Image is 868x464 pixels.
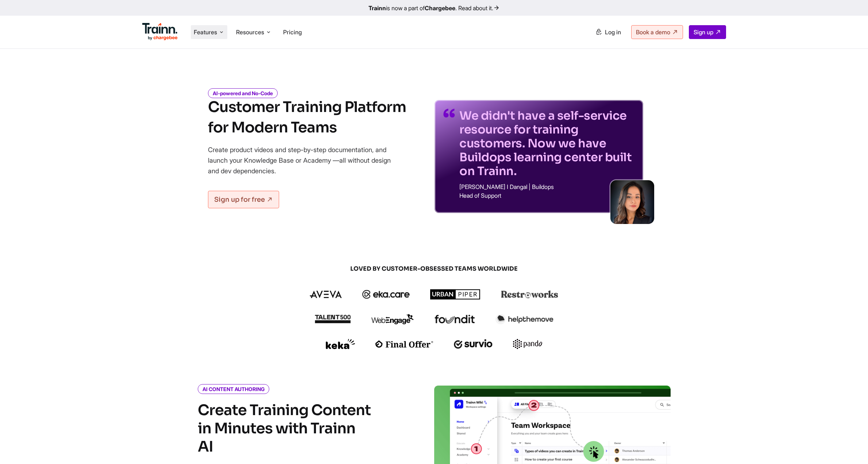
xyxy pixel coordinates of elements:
img: talent500 logo [315,314,351,324]
img: foundit logo [434,315,475,324]
a: Sign up [689,25,726,39]
b: Chargebee [425,4,455,12]
i: AI CONTENT AUTHORING [198,384,269,394]
img: sabina-buildops.d2e8138.png [610,180,654,224]
iframe: Chat Widget [832,429,868,464]
span: Log in [605,28,621,36]
h1: Customer Training Platform for Modern Teams [208,97,406,138]
span: Resources [236,28,264,36]
img: finaloffer logo [375,340,433,348]
img: quotes-purple.41a7099.svg [443,109,455,117]
p: Create product videos and step-by-step documentation, and launch your Knowledge Base or Academy —... [208,144,401,176]
span: Features [194,28,217,36]
img: urbanpiper logo [430,289,481,299]
img: restroworks logo [501,290,558,298]
img: ekacare logo [362,290,410,299]
b: Trainn [369,4,386,12]
a: Pricing [283,28,302,36]
img: webengage logo [371,314,414,324]
a: Sign up for free [208,191,279,208]
h4: Create Training Content in Minutes with Trainn AI [198,401,373,456]
img: aveva logo [310,291,342,298]
img: Trainn Logo [142,23,178,40]
p: [PERSON_NAME] I Dangal | Buildops [459,184,634,190]
i: AI-powered and No-Code [208,88,278,98]
a: Book a demo [631,25,683,39]
img: pando logo [513,339,542,349]
p: Head of Support [459,193,634,198]
img: survio logo [454,339,493,349]
a: Log in [591,26,625,39]
p: We didn't have a self-service resource for training customers. Now we have Buildops learning cent... [459,109,634,178]
span: LOVED BY CUSTOMER-OBSESSED TEAMS WORLDWIDE [259,265,609,273]
img: helpthemove logo [495,314,553,324]
span: Sign up [694,28,713,36]
span: Book a demo [636,28,670,36]
img: keka logo [326,339,355,349]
